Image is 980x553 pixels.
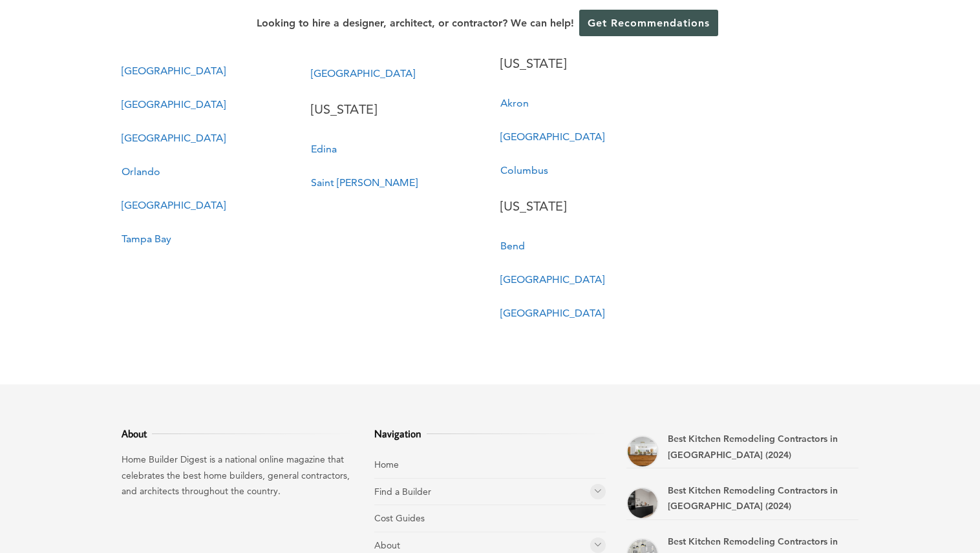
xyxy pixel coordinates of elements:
[500,97,529,109] a: Akron
[122,132,226,144] a: [GEOGRAPHIC_DATA]
[122,233,171,245] a: Tampa Bay
[500,52,669,75] p: [US_STATE]
[374,426,606,441] h3: Navigation
[668,433,838,461] a: Best Kitchen Remodeling Contractors in [GEOGRAPHIC_DATA] (2024)
[668,485,838,512] a: Best Kitchen Remodeling Contractors in [GEOGRAPHIC_DATA] (2024)
[374,459,399,470] a: Home
[122,199,226,211] a: [GEOGRAPHIC_DATA]
[500,240,525,252] a: Bend
[122,426,354,441] h3: About
[915,488,964,537] iframe: Drift Widget Chat Controller
[500,130,604,143] a: [GEOGRAPHIC_DATA]
[311,143,337,155] a: Edina
[500,195,669,218] p: [US_STATE]
[626,487,659,519] a: Best Kitchen Remodeling Contractors in Plantation (2024)
[311,176,418,189] a: Saint [PERSON_NAME]
[374,539,400,551] a: About
[626,435,659,468] a: Best Kitchen Remodeling Contractors in Doral (2024)
[311,67,415,79] a: [GEOGRAPHIC_DATA]
[500,164,548,176] a: Columbus
[500,307,604,319] a: [GEOGRAPHIC_DATA]
[122,165,160,178] a: Orlando
[500,273,604,286] a: [GEOGRAPHIC_DATA]
[579,10,718,36] a: Get Recommendations
[122,65,226,77] a: [GEOGRAPHIC_DATA]
[311,98,480,121] p: [US_STATE]
[374,486,431,497] a: Find a Builder
[122,452,354,499] p: Home Builder Digest is a national online magazine that celebrates the best home builders, general...
[374,512,425,524] a: Cost Guides
[122,98,226,110] a: [GEOGRAPHIC_DATA]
